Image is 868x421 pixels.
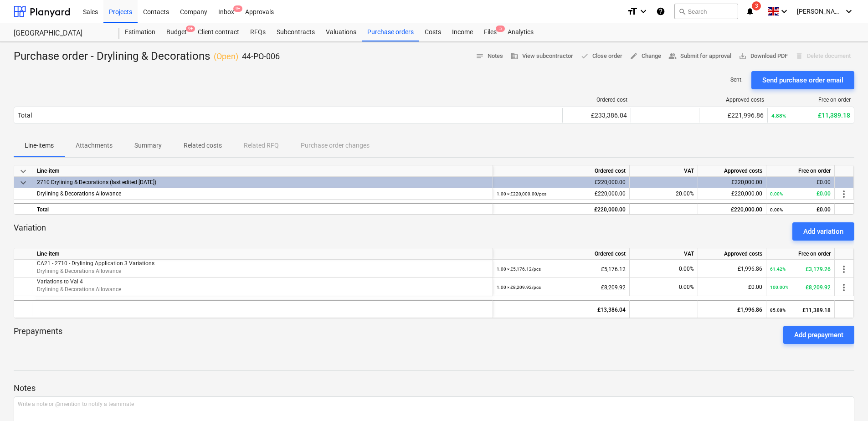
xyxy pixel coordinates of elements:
[656,6,665,17] i: Knowledge base
[792,222,854,241] button: Add variation
[497,285,541,290] small: 1.00 × £8,209.92 / pcs
[770,267,786,272] small: 61.42%
[770,191,783,196] small: 0.00%
[233,5,242,12] span: 9+
[770,204,831,216] div: £0.00
[665,49,735,63] button: Submit for approval
[668,52,677,60] span: people_alt
[838,264,849,275] span: more_vert
[419,23,447,41] a: Costs
[797,8,842,15] span: [PERSON_NAME]
[37,268,121,274] span: Drylining & Decorations Allowance
[37,278,83,285] span: Variations to Val 4
[496,26,505,32] span: 5
[626,49,665,63] button: Change
[771,97,851,103] div: Free on order
[770,207,783,212] small: 0.00%
[14,29,108,38] div: [GEOGRAPHIC_DATA]
[770,188,831,200] div: £0.00
[762,74,843,86] div: Send purchase order email
[242,51,280,62] p: 44-PO-006
[33,165,493,177] div: Line-item
[771,113,786,119] small: 4.88%
[497,191,546,196] small: 1.00 × £220,000.00 / pcs
[580,52,589,60] span: done
[497,260,626,278] div: £5,176.12
[771,112,850,119] div: £11,389.18
[630,248,698,260] div: VAT
[751,71,854,89] button: Send purchase order email
[507,49,577,63] button: View subcontractor
[838,189,849,200] span: more_vert
[192,23,245,41] a: Client contract
[668,51,731,62] span: Submit for approval
[702,278,762,296] div: £0.00
[766,165,835,177] div: Free on order
[37,190,121,197] span: Drylining & Decorations Allowance
[476,52,484,60] span: notes
[510,52,519,60] span: business
[702,301,762,319] div: £1,996.86
[14,383,854,394] p: Notes
[14,326,62,344] p: Prepayments
[566,97,627,103] div: Ordered cost
[577,49,626,63] button: Close order
[702,260,762,278] div: £1,996.86
[476,51,503,62] span: Notes
[472,49,507,63] button: Notes
[493,165,630,177] div: Ordered cost
[134,141,162,150] p: Summary
[739,51,788,62] span: Download PDF
[838,282,849,293] span: more_vert
[497,267,541,272] small: 1.00 × £5,176.12 / pcs
[678,8,686,15] span: search
[119,23,161,41] a: Estimation
[497,204,626,216] div: £220,000.00
[161,23,192,41] div: Budget
[502,23,539,41] a: Analytics
[493,248,630,260] div: Ordered cost
[497,188,626,200] div: £220,000.00
[184,141,222,150] p: Related costs
[33,203,493,215] div: Total
[794,329,843,341] div: Add prepayment
[630,278,698,296] div: 0.00%
[362,23,419,41] a: Purchase orders
[447,23,478,41] a: Income
[702,204,762,216] div: £220,000.00
[580,51,622,62] span: Close order
[783,326,854,344] button: Add prepayment
[37,286,121,293] span: Drylining & Decorations Allowance
[14,49,280,64] div: Purchase order - Drylining & Decorations
[770,285,788,290] small: 100.00%
[638,6,649,17] i: keyboard_arrow_down
[510,51,573,62] span: View subcontractor
[76,141,113,150] p: Attachments
[779,6,790,17] i: keyboard_arrow_down
[214,51,238,62] p: ( Open )
[18,177,29,188] span: keyboard_arrow_down
[320,23,362,41] div: Valuations
[18,166,29,177] span: keyboard_arrow_down
[14,222,46,241] p: Variation
[630,52,638,60] span: edit
[752,1,761,10] span: 3
[698,165,766,177] div: Approved costs
[271,23,320,41] a: Subcontracts
[37,177,489,188] div: 2710 Drylining & Decorations (last edited 05 Feb 2025)
[739,52,747,60] span: save_alt
[803,226,843,237] div: Add variation
[770,308,786,313] small: 85.08%
[630,165,698,177] div: VAT
[566,112,627,119] div: £233,386.04
[745,6,755,17] i: notifications
[770,260,831,278] div: £3,179.26
[33,248,493,260] div: Line-item
[497,177,626,188] div: £220,000.00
